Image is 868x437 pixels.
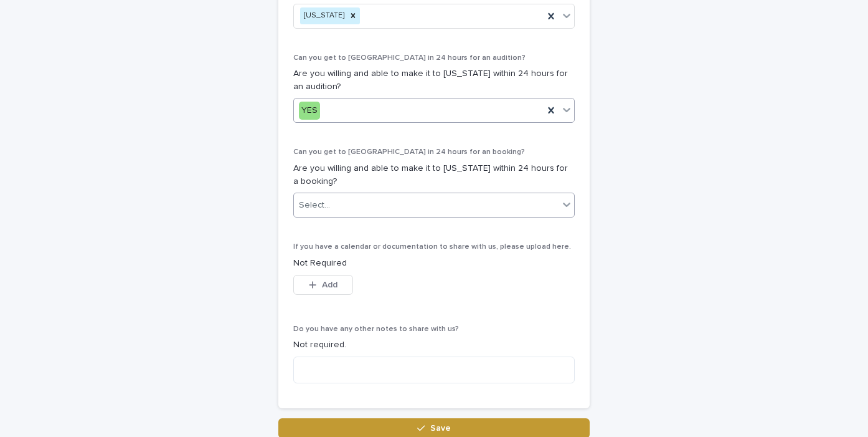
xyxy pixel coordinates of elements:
[293,148,525,156] span: Can you get to [GEOGRAPHIC_DATA] in 24 hours for an booking?
[293,257,575,270] p: Not Required
[293,162,575,188] p: Are you willing and able to make it to [US_STATE] within 24 hours for a booking?
[293,243,571,251] span: If you have a calendar or documentation to share with us, please upload here.
[293,54,526,62] span: Can you get to [GEOGRAPHIC_DATA] in 24 hours for an audition?
[322,281,337,289] span: Add
[299,102,320,120] div: YES
[293,325,459,333] span: Do you have any other notes to share with us?
[430,424,451,433] span: Save
[293,67,575,94] p: Are you willing and able to make it to [US_STATE] within 24 hours for an audition?
[293,275,353,295] button: Add
[293,339,575,352] p: Not required.
[299,199,330,212] div: Select...
[300,7,346,24] div: [US_STATE]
